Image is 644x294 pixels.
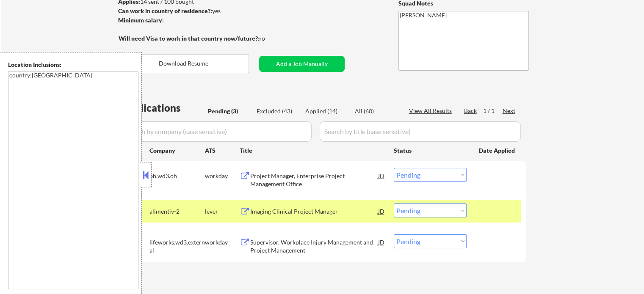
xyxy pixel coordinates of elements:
[377,168,386,183] div: JD
[121,121,312,142] input: Search by company (case sensitive)
[259,56,345,72] button: Add a Job Manually
[240,146,386,155] div: Title
[119,35,260,42] strong: Will need Visa to work in that country now/future?:
[205,172,240,180] div: workday
[205,207,240,216] div: lever
[503,107,516,115] div: Next
[250,172,378,188] div: Project Manager, Enterprise Project Management Office
[479,146,516,155] div: Date Applied
[258,34,282,43] div: no
[149,172,205,180] div: oh.wd3.oh
[377,234,386,250] div: JD
[205,146,240,155] div: ATS
[121,103,205,113] div: Applications
[394,143,467,158] div: Status
[320,121,521,142] input: Search by title (case sensitive)
[464,107,478,115] div: Back
[118,16,164,24] strong: Minimum salary:
[483,107,503,115] div: 1 / 1
[118,7,212,14] strong: Can work in country of residence?:
[355,107,397,115] div: All (60)
[305,107,348,115] div: Applied (14)
[409,107,454,115] div: View All Results
[8,60,138,69] div: Location Inclusions:
[149,238,205,255] div: lifeworks.wd3.external
[250,207,378,216] div: Imaging Clinical Project Manager
[205,238,240,247] div: workday
[149,146,205,155] div: Company
[208,107,250,115] div: Pending (3)
[149,207,205,216] div: alimentiv-2
[257,107,299,115] div: Excluded (43)
[119,54,249,73] button: Download Resume
[377,203,386,219] div: JD
[118,7,257,15] div: yes
[250,238,378,255] div: Supervisor, Workplace Injury Management and Project Management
